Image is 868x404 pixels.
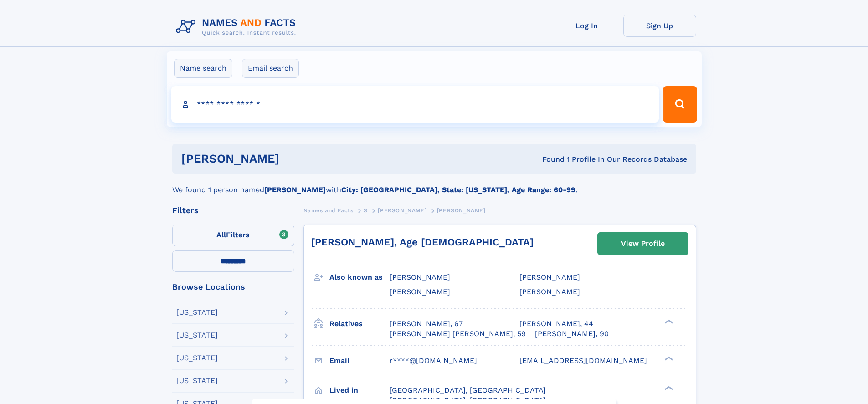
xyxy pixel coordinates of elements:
span: [PERSON_NAME] [437,207,486,214]
span: [PERSON_NAME] [519,273,580,281]
a: [PERSON_NAME], Age [DEMOGRAPHIC_DATA] [311,236,534,248]
span: [PERSON_NAME] [519,287,580,296]
span: All [216,230,226,239]
img: Logo Names and Facts [172,15,303,39]
a: Log In [550,15,623,37]
div: Browse Locations [172,283,294,291]
a: [PERSON_NAME], 44 [519,319,593,329]
div: [US_STATE] [176,332,218,339]
span: [GEOGRAPHIC_DATA], [GEOGRAPHIC_DATA] [390,386,546,394]
span: [PERSON_NAME] [378,207,426,214]
div: ❯ [663,318,673,324]
span: [EMAIL_ADDRESS][DOMAIN_NAME] [519,356,647,365]
div: ❯ [663,355,673,361]
div: ❯ [663,385,673,391]
span: [PERSON_NAME] [390,273,450,281]
a: [PERSON_NAME] [PERSON_NAME], 59 [390,329,526,339]
div: [US_STATE] [176,309,218,316]
div: [US_STATE] [176,354,218,362]
label: Name search [174,59,232,78]
div: We found 1 person named with . [172,174,696,195]
a: [PERSON_NAME], 67 [390,319,463,329]
button: Search Button [663,86,697,123]
div: Found 1 Profile In Our Records Database [411,154,687,164]
a: S [364,205,368,216]
h1: [PERSON_NAME] [181,153,411,164]
h3: Email [329,353,390,368]
h3: Lived in [329,383,390,398]
a: Sign Up [623,15,696,37]
label: Filters [172,225,294,246]
b: [PERSON_NAME] [264,185,326,194]
div: View Profile [621,233,665,254]
a: [PERSON_NAME], 90 [535,329,609,339]
label: Email search [242,59,299,78]
span: [PERSON_NAME] [390,287,450,296]
a: View Profile [598,233,688,255]
span: S [364,207,368,214]
input: search input [171,86,659,123]
h3: Relatives [329,316,390,332]
a: [PERSON_NAME] [378,205,426,216]
div: [US_STATE] [176,377,218,384]
b: City: [GEOGRAPHIC_DATA], State: [US_STATE], Age Range: 60-99 [341,185,575,194]
div: Filters [172,206,294,215]
h3: Also known as [329,270,390,285]
a: Names and Facts [303,205,354,216]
